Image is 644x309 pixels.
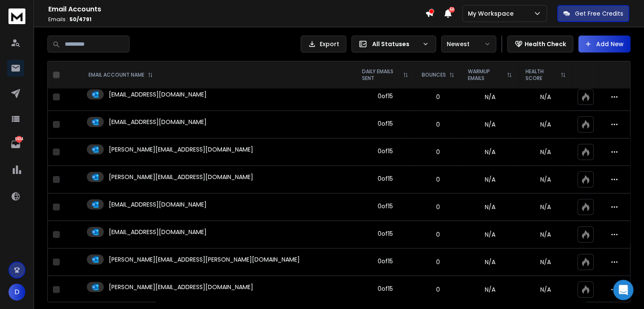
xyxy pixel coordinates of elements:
div: 0 of 15 [378,257,393,265]
div: 0 of 15 [378,92,393,100]
div: 0 of 15 [378,147,393,155]
p: WARMUP EMAILS [468,68,503,82]
p: Health Check [525,40,566,48]
div: 0 of 15 [378,202,393,210]
button: Get Free Credits [557,5,629,22]
div: EMAIL ACCOUNT NAME [88,72,153,78]
div: 0 of 15 [378,119,393,128]
p: N/A [524,148,567,156]
p: 0 [420,175,456,184]
img: logo [8,8,25,24]
p: [PERSON_NAME][EMAIL_ADDRESS][DOMAIN_NAME] [109,283,253,291]
a: 6934 [7,136,24,153]
p: My Workspace [468,9,517,18]
p: 0 [420,230,456,239]
div: 0 of 15 [378,284,393,293]
p: DAILY EMAILS SENT [362,68,400,82]
td: N/A [461,83,519,111]
p: 0 [420,258,456,266]
td: N/A [461,166,519,193]
p: 0 [420,120,456,129]
p: [EMAIL_ADDRESS][DOMAIN_NAME] [109,118,207,126]
button: Export [301,36,346,52]
p: 0 [420,285,456,294]
p: HEALTH SCORE [525,68,557,82]
td: N/A [461,111,519,138]
button: Newest [441,36,496,52]
p: BOUNCES [422,72,446,78]
div: 0 of 15 [378,229,393,238]
button: Health Check [507,36,573,52]
p: N/A [524,230,567,239]
p: Emails : [48,16,425,23]
p: N/A [524,120,567,129]
div: Open Intercom Messenger [613,280,633,300]
td: N/A [461,193,519,221]
p: [PERSON_NAME][EMAIL_ADDRESS][DOMAIN_NAME] [109,173,253,181]
p: N/A [524,93,567,101]
td: N/A [461,221,519,248]
button: Add New [578,36,630,52]
span: 50 [449,7,455,13]
p: [PERSON_NAME][EMAIL_ADDRESS][PERSON_NAME][DOMAIN_NAME] [109,255,300,264]
p: N/A [524,285,567,294]
p: [EMAIL_ADDRESS][DOMAIN_NAME] [109,200,207,209]
span: 50 / 4791 [69,16,91,23]
td: N/A [461,276,519,303]
p: [EMAIL_ADDRESS][DOMAIN_NAME] [109,228,207,236]
p: N/A [524,258,567,266]
td: N/A [461,138,519,166]
td: N/A [461,248,519,276]
button: D [8,284,25,301]
h1: Email Accounts [48,4,425,14]
p: [EMAIL_ADDRESS][DOMAIN_NAME] [109,90,207,99]
p: [PERSON_NAME][EMAIL_ADDRESS][DOMAIN_NAME] [109,145,253,154]
p: 0 [420,148,456,156]
p: 0 [420,203,456,211]
p: N/A [524,175,567,184]
div: 0 of 15 [378,174,393,183]
p: N/A [524,203,567,211]
p: 6934 [16,136,22,143]
p: All Statuses [372,40,419,48]
p: Get Free Credits [575,9,623,18]
p: 0 [420,93,456,101]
